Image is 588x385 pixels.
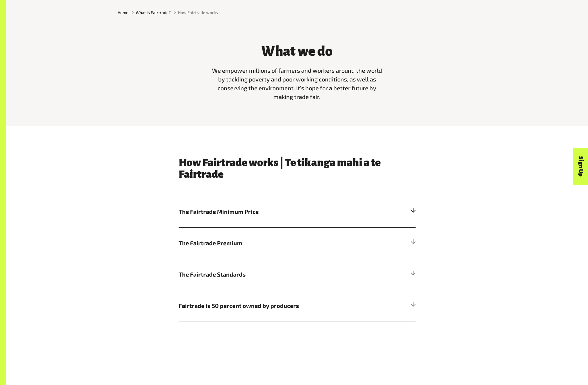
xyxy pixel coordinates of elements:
[178,9,218,16] span: How Fairtrade works
[212,67,382,100] span: We empower millions of farmers and workers around the world by tackling poverty and poor working ...
[179,239,356,247] span: The Fairtrade Premium
[179,270,356,279] span: The Fairtrade Standards
[136,9,171,16] a: What is Fairtrade?
[179,157,416,180] h3: How Fairtrade works | Te tikanga mahi a te Fairtrade
[179,301,356,310] span: Fairtrade is 50 percent owned by producers
[179,207,356,216] span: The Fairtrade Minimum Price
[209,44,385,59] h3: What we do
[118,9,128,16] a: Home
